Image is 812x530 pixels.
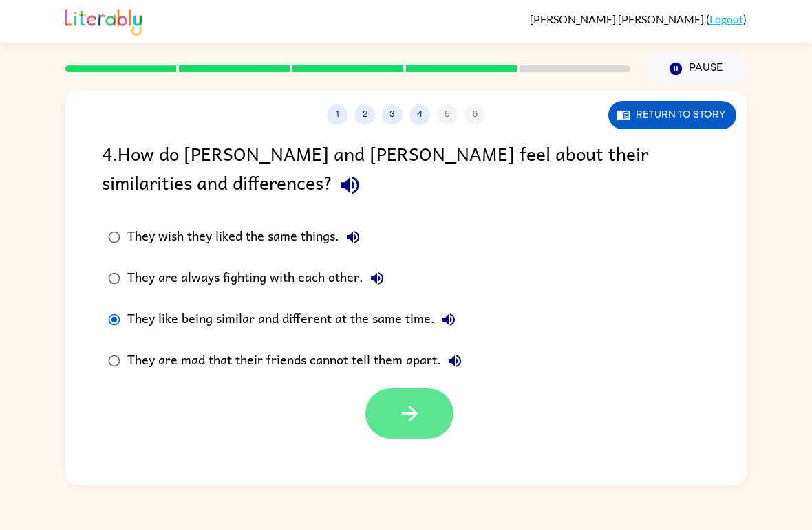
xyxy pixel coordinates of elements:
[441,347,469,375] button: They are mad that their friends cannot tell them apart.
[127,265,391,292] div: They are always fighting with each other.
[435,306,462,333] button: They like being similar and different at the same time.
[127,306,462,333] div: They like being similar and different at the same time.
[647,53,747,85] button: Pause
[339,223,367,251] button: They wish they liked the same things.
[530,12,747,25] div: ( )
[409,104,430,125] button: 4
[709,12,743,25] a: Logout
[65,5,142,36] img: Literably
[530,12,706,25] span: [PERSON_NAME] [PERSON_NAME]
[363,265,391,292] button: They are always fighting with each other.
[127,347,469,375] div: They are mad that their friends cannot tell them apart.
[354,104,375,125] button: 2
[382,104,403,125] button: 3
[127,223,367,251] div: They wish they liked the same things.
[608,101,736,129] button: Return to story
[327,104,348,125] button: 1
[102,139,710,203] div: 4 . How do [PERSON_NAME] and [PERSON_NAME] feel about their similarities and differences?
